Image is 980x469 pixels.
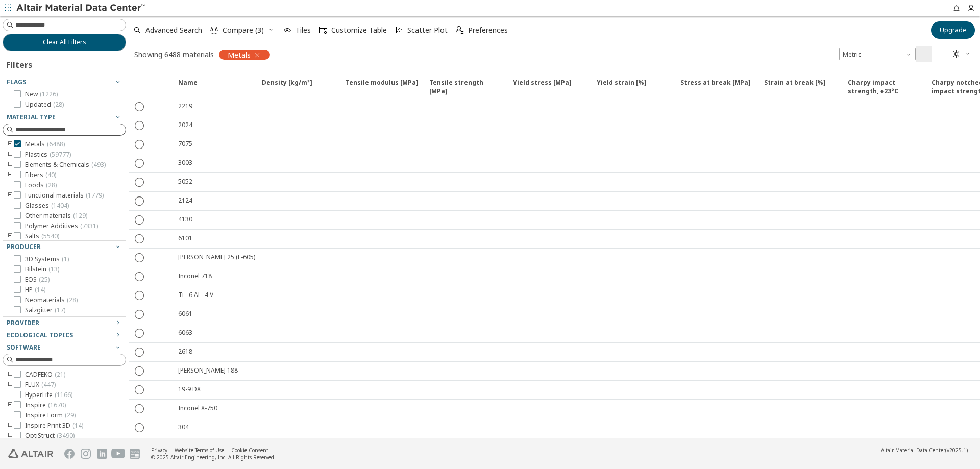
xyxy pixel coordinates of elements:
span: Tensile modulus [MPa] [339,78,423,96]
span: ( 13 ) [48,265,59,274]
span: Functional materials [25,191,104,200]
span: Strain at break [%] [758,78,842,96]
span: Yield stress [MPa] [507,78,591,96]
span: Charpy impact strength, +23°C [kJ/m²] [848,78,921,96]
span: Foods [25,181,57,189]
span: ( 1 ) [62,255,69,263]
button: Ecological Topics [3,329,126,341]
div: 6101 [178,234,192,242]
span: ( 6488 ) [47,140,65,149]
span: Salzgitter [25,306,65,314]
span: Inspire [25,401,66,409]
span: Tensile strength [MPa] [423,78,507,96]
div: 19-9 DX [178,385,201,393]
span: Name [172,78,256,96]
div: Inconel 718 [178,271,212,280]
div: Filters [3,51,37,76]
i:  [936,50,944,58]
i: toogle group [7,191,14,200]
i:  [319,26,327,34]
span: ( 3490 ) [57,431,75,440]
span: Neomaterials [25,296,78,304]
span: Name [178,78,198,96]
div: Ti - 6 Al - 4 V [178,290,213,299]
div: 2219 [178,102,192,110]
span: OptiStruct [25,432,75,440]
span: Inspire Print 3D [25,422,83,430]
span: Salts [25,232,59,240]
i: toogle group [7,140,14,149]
button: Upgrade [931,21,975,39]
img: Altair Engineering [8,449,53,458]
div: 2618 [178,347,192,356]
div: 6061 [178,309,192,318]
span: HP [25,286,45,294]
span: ( 59777 ) [50,150,71,159]
i: toogle group [7,381,14,389]
div: Showing 6488 materials [134,50,214,59]
div: [PERSON_NAME] 25 (L-605) [178,253,255,261]
span: Compare (3) [223,27,264,34]
span: Yield stress [MPa] [513,78,572,96]
span: Provider [7,318,39,327]
span: FLUX [25,381,56,389]
span: Software [7,343,41,352]
span: Stress at break [MPa] [680,78,751,96]
span: HyperLife [25,391,72,399]
span: Charpy impact strength, +23°C [kJ/m²] [842,78,925,96]
i: toogle group [7,171,14,179]
span: ( 1166 ) [55,390,72,399]
span: Material Type [7,113,56,121]
span: Updated [25,101,64,109]
span: Producer [7,242,41,251]
span: Plastics [25,151,71,159]
div: 2024 [178,120,192,129]
button: Clear All Filters [3,34,126,51]
button: Producer [3,241,126,253]
span: Glasses [25,202,69,210]
span: Inspire Form [25,411,76,419]
a: Website Terms of Use [175,447,224,454]
span: Flags [7,78,26,86]
a: Cookie Consent [231,447,268,454]
i: toogle group [7,151,14,159]
i: toogle group [7,371,14,379]
span: Scatter Plot [407,27,448,34]
button: Table View [916,46,932,62]
span: Strain at break [%] [764,78,826,96]
span: ( 7331 ) [80,221,98,230]
span: ( 5540 ) [41,232,59,240]
span: Fibers [25,171,56,179]
span: CADFEKO [25,371,65,379]
span: Polymer Additives [25,222,98,230]
div: Inconel X-750 [178,404,217,412]
div: 6063 [178,328,192,337]
span: New [25,90,58,98]
span: Elements & Chemicals [25,161,106,169]
span: ( 447 ) [41,380,56,389]
span: Metals [25,140,65,149]
button: Material Type [3,111,126,124]
span: EOS [25,276,50,284]
div: 7075 [178,139,192,148]
span: ( 28 ) [53,100,64,109]
span: Clear All Filters [43,38,86,46]
span: ( 14 ) [72,421,83,430]
span: Altair Material Data Center [881,447,945,454]
i:  [456,26,464,34]
span: ( 129 ) [73,211,87,220]
div: © 2025 Altair Engineering, Inc. All Rights Reserved. [151,454,276,461]
span: ( 29 ) [65,411,76,419]
span: ( 493 ) [91,160,106,169]
span: Preferences [468,27,508,34]
div: Unit System [839,48,916,60]
span: Metals [228,50,251,59]
img: Altair Material Data Center [16,3,146,13]
button: Provider [3,317,126,329]
span: ( 40 ) [45,170,56,179]
i: toogle group [7,232,14,240]
span: Yield strain [%] [597,78,647,96]
span: Yield strain [%] [591,78,674,96]
i: toogle group [7,422,14,430]
span: ( 21 ) [55,370,65,379]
